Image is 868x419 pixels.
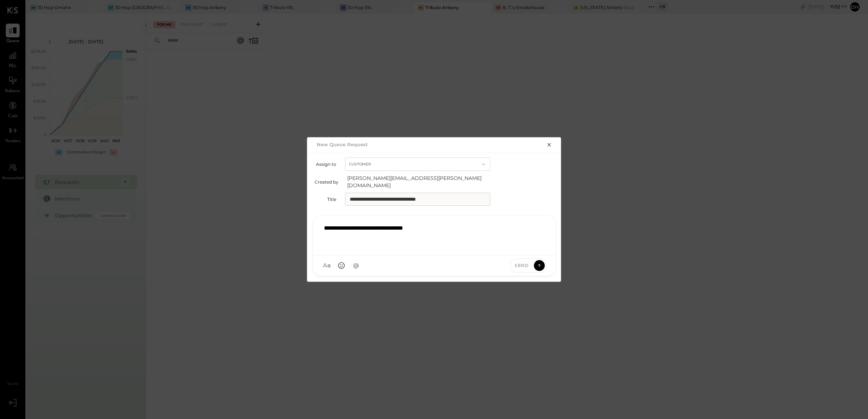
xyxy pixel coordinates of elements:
span: @ [353,262,359,269]
label: Created by [315,179,338,185]
label: Assign to [315,161,336,167]
span: [PERSON_NAME][EMAIL_ADDRESS][PERSON_NAME][DOMAIN_NAME] [347,174,492,189]
label: Title [315,197,336,202]
span: a [327,262,331,269]
span: Send [515,262,528,268]
h2: New Queue Request [317,141,368,147]
button: @ [349,259,362,272]
button: Customer [345,157,490,171]
button: Aa [320,259,333,272]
